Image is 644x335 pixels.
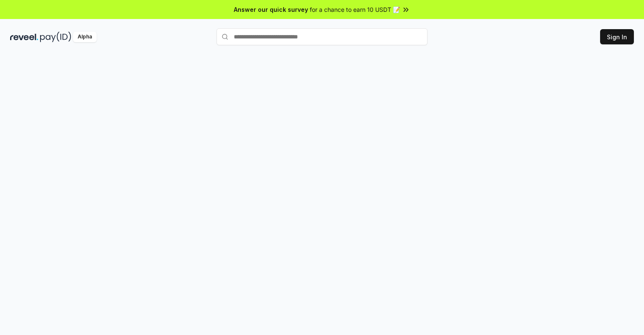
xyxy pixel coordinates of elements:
[40,32,71,42] img: pay_id
[234,5,308,14] span: Answer our quick survey
[310,5,400,14] span: for a chance to earn 10 USDT 📝
[73,32,97,42] div: Alpha
[10,32,38,42] img: reveel_dark
[600,29,634,44] button: Sign In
